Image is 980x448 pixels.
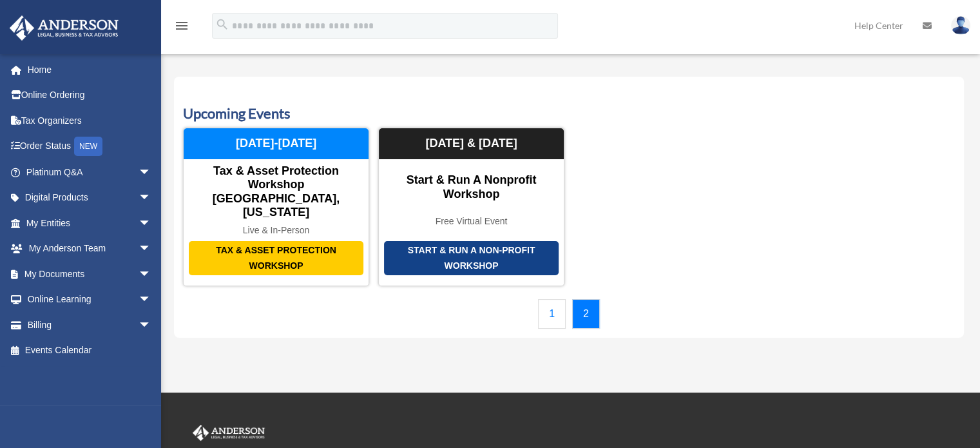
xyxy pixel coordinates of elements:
img: Anderson Advisors Platinum Portal [190,425,267,442]
span: arrow_drop_down [139,159,164,186]
a: Platinum Q&Aarrow_drop_down [9,159,171,185]
div: Tax & Asset Protection Workshop [GEOGRAPHIC_DATA], [US_STATE] [184,164,369,220]
span: arrow_drop_down [139,185,164,211]
a: Tax & Asset Protection Workshop Tax & Asset Protection Workshop [GEOGRAPHIC_DATA], [US_STATE] Liv... [183,128,369,286]
span: arrow_drop_down [139,261,164,287]
a: Tax Organizers [9,108,171,133]
span: arrow_drop_down [139,210,164,237]
a: Start & Run a Non-Profit Workshop Start & Run a Nonprofit Workshop Free Virtual Event [DATE] & [D... [378,128,564,286]
i: menu [174,18,189,34]
a: 1 [538,299,566,329]
div: [DATE] & [DATE] [379,128,564,159]
div: NEW [74,137,102,156]
img: User Pic [951,16,970,35]
a: menu [174,23,189,34]
a: Billingarrow_drop_down [9,312,171,338]
div: Tax & Asset Protection Workshop [189,241,363,275]
a: Order StatusNEW [9,133,171,160]
div: [DATE]-[DATE] [184,128,369,159]
a: Online Ordering [9,83,171,108]
a: My Documentsarrow_drop_down [9,261,171,287]
span: arrow_drop_down [139,312,164,338]
span: arrow_drop_down [139,236,164,262]
div: Live & In-Person [184,225,369,236]
h3: Upcoming Events [183,104,955,124]
i: search [215,17,229,32]
a: 2 [572,299,600,329]
a: Events Calendar [9,338,164,364]
a: Home [9,57,171,83]
img: Anderson Advisors Platinum Portal [6,15,122,41]
div: Free Virtual Event [379,216,564,227]
a: My Anderson Teamarrow_drop_down [9,236,171,262]
span: arrow_drop_down [139,287,164,313]
div: Start & Run a Nonprofit Workshop [379,173,564,201]
div: Start & Run a Non-Profit Workshop [384,241,559,275]
a: My Entitiesarrow_drop_down [9,210,171,236]
a: Digital Productsarrow_drop_down [9,185,171,211]
a: Online Learningarrow_drop_down [9,287,171,313]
